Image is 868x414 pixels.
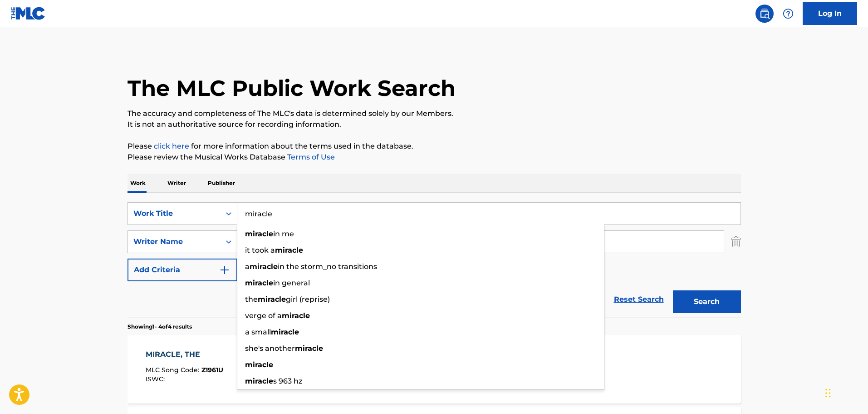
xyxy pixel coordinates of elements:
[823,370,868,414] iframe: Chat Widget
[285,153,335,161] a: Terms of Use
[133,208,215,219] div: Work Title
[783,8,794,19] img: help
[673,290,741,313] button: Search
[205,174,238,193] p: Publisher
[245,328,271,336] span: a small
[250,262,278,271] strong: miracle
[128,141,741,152] p: Please for more information about the terms used in the database.
[128,202,741,318] form: Search Form
[128,174,148,193] p: Work
[128,259,237,281] button: Add Criteria
[245,360,273,369] strong: miracle
[154,142,189,150] a: click here
[731,230,741,253] img: Delete Criterion
[128,75,456,102] h1: The MLC Public Work Search
[128,119,741,130] p: It is not an authoritative source for recording information.
[803,2,857,25] a: Log In
[295,344,323,353] strong: miracle
[286,295,330,304] span: girl (reprise)
[245,295,258,304] span: the
[825,379,831,407] div: Drag
[133,236,215,247] div: Writer Name
[759,8,770,19] img: search
[128,335,741,404] a: MIRACLE, THEMLC Song Code:Z1961UISWC:Writers (1)[PERSON_NAME]Recording Artists (1)[PERSON_NAME]To...
[146,375,167,383] span: ISWC :
[278,262,377,271] span: in the storm_no transitions
[245,262,250,271] span: a
[755,5,774,23] a: Public Search
[258,295,286,304] strong: miracle
[245,229,273,238] strong: miracle
[245,279,273,287] strong: miracle
[779,5,797,23] div: Help
[273,279,310,287] span: in general
[165,174,189,193] p: Writer
[271,328,299,336] strong: miracle
[245,311,282,320] span: verge of a
[201,366,223,374] span: Z1961U
[128,108,741,119] p: The accuracy and completeness of The MLC's data is determined solely by our Members.
[609,289,668,309] a: Reset Search
[273,229,294,238] span: in me
[245,246,275,254] span: it took a
[128,152,741,163] p: Please review the Musical Works Database
[245,377,273,385] strong: miracle
[146,366,201,374] span: MLC Song Code :
[146,349,223,360] div: MIRACLE, THE
[11,7,46,20] img: MLC Logo
[128,323,192,331] p: Showing 1 - 4 of 4 results
[282,311,310,320] strong: miracle
[245,344,295,353] span: she's another
[219,264,230,275] img: 9d2ae6d4665cec9f34b9.svg
[273,377,302,385] span: s 963 hz
[275,246,303,254] strong: miracle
